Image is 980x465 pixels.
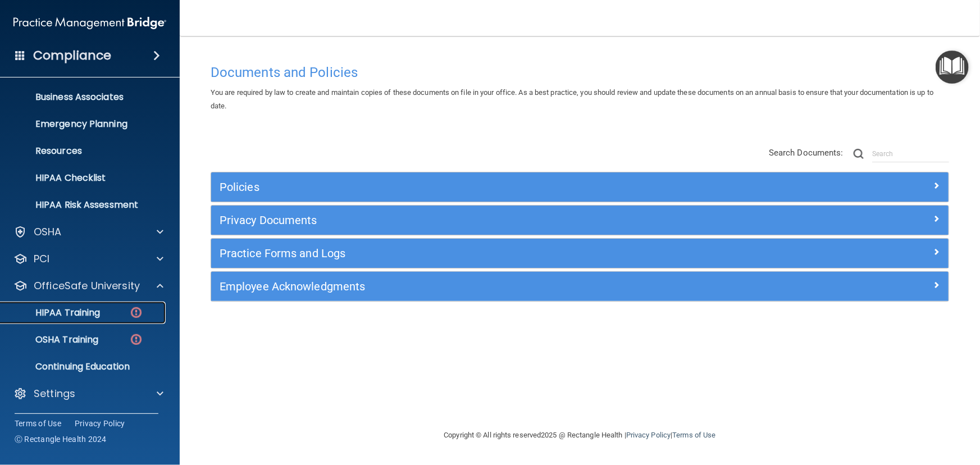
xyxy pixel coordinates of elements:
[786,385,967,430] iframe: Drift Widget Chat Controller
[75,418,125,429] a: Privacy Policy
[7,307,100,318] p: HIPAA Training
[33,48,111,63] h4: Compliance
[220,247,756,259] h5: Practice Forms and Logs
[769,148,844,158] span: Search Documents:
[34,252,49,266] p: PCI
[129,332,143,347] img: danger-circle.6113f641.png
[854,149,864,159] img: ic-search.3b580494.png
[7,361,161,372] p: Continuing Education
[211,65,949,80] h4: Documents and Policies
[672,431,715,439] a: Terms of Use
[7,334,98,345] p: OSHA Training
[626,431,671,439] a: Privacy Policy
[872,145,949,162] input: Search
[13,279,163,293] a: OfficeSafe University
[15,418,61,429] a: Terms of Use
[211,88,933,110] span: You are required by law to create and maintain copies of these documents on file in your office. ...
[7,118,161,130] p: Emergency Planning
[220,280,756,293] h5: Employee Acknowledgments
[220,214,756,226] h5: Privacy Documents
[13,225,163,239] a: OSHA
[7,145,161,157] p: Resources
[220,178,940,196] a: Policies
[13,12,166,34] img: PMB logo
[220,244,940,262] a: Practice Forms and Logs
[375,417,785,453] div: Copyright © All rights reserved 2025 @ Rectangle Health | |
[220,211,940,229] a: Privacy Documents
[13,387,163,400] a: Settings
[34,279,140,293] p: OfficeSafe University
[34,225,62,239] p: OSHA
[220,181,756,193] h5: Policies
[7,172,161,184] p: HIPAA Checklist
[936,51,969,84] button: Open Resource Center
[129,306,143,320] img: danger-circle.6113f641.png
[34,387,75,400] p: Settings
[15,434,107,445] span: Ⓒ Rectangle Health 2024
[7,199,161,211] p: HIPAA Risk Assessment
[13,252,163,266] a: PCI
[220,277,940,295] a: Employee Acknowledgments
[7,92,161,103] p: Business Associates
